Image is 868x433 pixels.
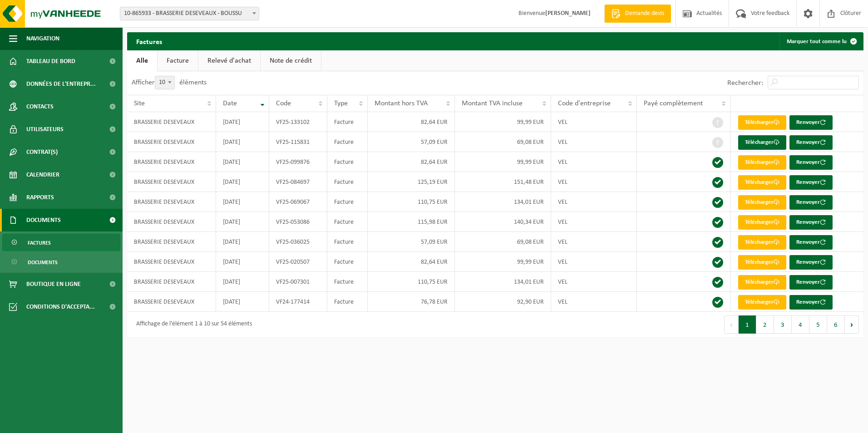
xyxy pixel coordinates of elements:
[644,100,703,107] span: Payé complètement
[269,132,328,152] td: VF25-115831
[455,132,551,152] td: 69,08 EUR
[738,175,786,190] a: Télécharger
[127,50,157,71] a: Alle
[368,252,455,272] td: 82,64 EUR
[738,235,786,250] a: Télécharger
[269,232,328,252] td: VF25-036025
[756,315,774,334] button: 2
[738,135,786,150] a: Télécharger
[738,255,786,270] a: Télécharger
[604,5,671,23] a: Demande devis
[792,315,809,334] button: 4
[789,295,833,310] button: Renvoyer
[462,100,523,107] span: Montant TVA incluse
[545,10,591,17] strong: [PERSON_NAME]
[789,215,833,230] button: Renvoyer
[127,192,216,212] td: BRASSERIE DESEVEAUX
[216,192,269,212] td: [DATE]
[155,76,174,89] span: 10
[455,252,551,272] td: 99,99 EUR
[455,112,551,132] td: 99,99 EUR
[269,272,328,292] td: VF25-007301
[368,292,455,312] td: 76,78 EUR
[216,292,269,312] td: [DATE]
[375,100,428,107] span: Montant hors TVA
[455,232,551,252] td: 69,08 EUR
[455,292,551,312] td: 92,90 EUR
[26,73,96,95] span: Données de l'entrepr...
[727,79,763,87] label: Rechercher:
[789,135,833,150] button: Renvoyer
[455,192,551,212] td: 134,01 EUR
[789,115,833,130] button: Renvoyer
[158,50,198,71] a: Facture
[269,172,328,192] td: VF25-084697
[551,252,637,272] td: VEL
[26,118,64,141] span: Utilisateurs
[738,295,786,310] a: Télécharger
[269,292,328,312] td: VF24-177414
[738,115,786,130] a: Télécharger
[127,152,216,172] td: BRASSERIE DESEVEAUX
[127,212,216,232] td: BRASSERIE DESEVEAUX
[26,27,59,50] span: Navigation
[368,272,455,292] td: 110,75 EUR
[551,192,637,212] td: VEL
[327,132,368,152] td: Facture
[28,254,58,271] span: Documents
[789,255,833,270] button: Renvoyer
[738,215,786,230] a: Télécharger
[216,232,269,252] td: [DATE]
[155,76,175,89] span: 10
[327,272,368,292] td: Facture
[120,7,259,20] span: 10-865933 - BRASSERIE DESEVEAUX - BOUSSU
[134,100,145,107] span: Site
[455,272,551,292] td: 134,01 EUR
[127,132,216,152] td: BRASSERIE DESEVEAUX
[327,292,368,312] td: Facture
[455,152,551,172] td: 99,99 EUR
[845,315,859,334] button: Next
[779,32,863,50] button: Marquer tout comme lu
[28,234,51,251] span: Factures
[327,152,368,172] td: Facture
[223,100,237,107] span: Date
[789,155,833,170] button: Renvoyer
[216,272,269,292] td: [DATE]
[127,272,216,292] td: BRASSERIE DESEVEAUX
[789,235,833,250] button: Renvoyer
[738,195,786,210] a: Télécharger
[789,195,833,210] button: Renvoyer
[551,272,637,292] td: VEL
[216,152,269,172] td: [DATE]
[327,112,368,132] td: Facture
[551,172,637,192] td: VEL
[455,212,551,232] td: 140,34 EUR
[269,192,328,212] td: VF25-069067
[127,232,216,252] td: BRASSERIE DESEVEAUX
[261,50,321,71] a: Note de crédit
[127,172,216,192] td: BRASSERIE DESEVEAUX
[26,295,95,318] span: Conditions d'accepta...
[551,212,637,232] td: VEL
[724,315,739,334] button: Previous
[827,315,845,334] button: 6
[455,172,551,192] td: 151,48 EUR
[789,275,833,290] button: Renvoyer
[327,232,368,252] td: Facture
[551,232,637,252] td: VEL
[368,112,455,132] td: 82,64 EUR
[26,209,61,231] span: Documents
[368,152,455,172] td: 82,64 EUR
[368,232,455,252] td: 57,09 EUR
[551,112,637,132] td: VEL
[216,172,269,192] td: [DATE]
[216,132,269,152] td: [DATE]
[551,152,637,172] td: VEL
[739,315,756,334] button: 1
[809,315,827,334] button: 5
[269,212,328,232] td: VF25-053086
[327,212,368,232] td: Facture
[127,292,216,312] td: BRASSERIE DESEVEAUX
[327,252,368,272] td: Facture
